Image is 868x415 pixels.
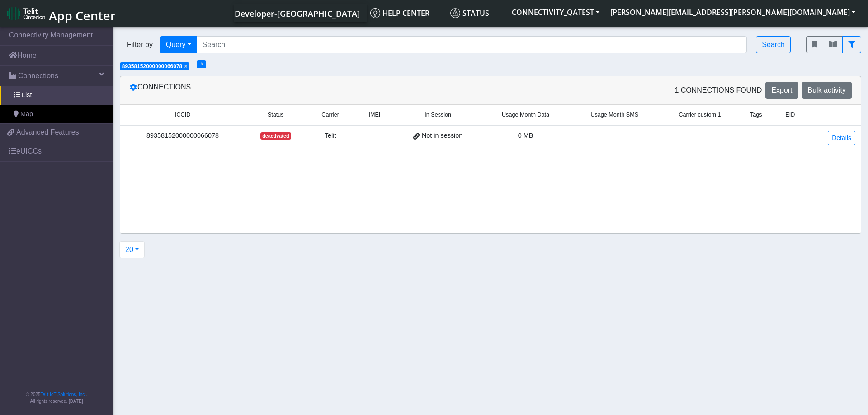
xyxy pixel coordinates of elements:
span: List [22,90,32,100]
span: IMEI [368,111,380,119]
span: Carrier [321,111,339,119]
img: status.svg [450,8,460,18]
span: Help center [370,8,429,18]
span: EID [785,111,795,119]
span: Status [450,8,489,18]
span: Connections [18,70,58,81]
input: Search... [197,36,747,53]
span: ICCID [175,111,190,119]
span: × [201,61,204,67]
button: CONNECTIVITY_QATEST [506,4,605,20]
span: Advanced Features [16,127,79,138]
button: 20 [119,241,145,258]
span: Bulk activity [808,86,846,94]
span: Filter by [120,39,160,50]
button: Close [184,64,187,69]
button: Bulk activity [802,82,852,99]
span: Not in session [422,131,462,141]
span: Carrier custom 1 [679,111,721,119]
div: Telit [311,131,349,141]
div: 89358152000000066078 [126,131,240,141]
img: logo-telit-cinterion-gw-new.png [7,6,45,21]
button: Export [765,82,798,99]
span: 0 MB [518,132,533,139]
span: × [184,63,187,70]
a: Status [447,4,506,22]
img: knowledge.svg [370,8,380,18]
span: Tags [750,111,762,119]
a: App Center [7,4,114,23]
a: Your current platform instance [234,4,359,22]
span: 89358152000000066078 [122,63,182,70]
span: Usage Month Data [502,111,549,119]
span: Usage Month SMS [590,111,638,119]
a: Telit IoT Solutions, Inc. [41,392,86,397]
span: Export [771,86,792,94]
button: Search [756,36,791,53]
span: deactivated [260,132,291,140]
span: Status [268,111,284,119]
div: fitlers menu [806,36,861,53]
span: App Center [49,7,116,24]
a: Help center [367,4,447,22]
span: Developer-[GEOGRAPHIC_DATA] [235,8,360,19]
span: 1 Connections found [675,85,762,96]
div: Connections [123,82,491,99]
span: Map [20,109,33,119]
button: Close [201,61,204,67]
button: [PERSON_NAME][EMAIL_ADDRESS][PERSON_NAME][DOMAIN_NAME] [605,4,861,20]
button: Query [160,36,197,53]
span: In Session [425,111,451,119]
a: Details [828,131,855,145]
